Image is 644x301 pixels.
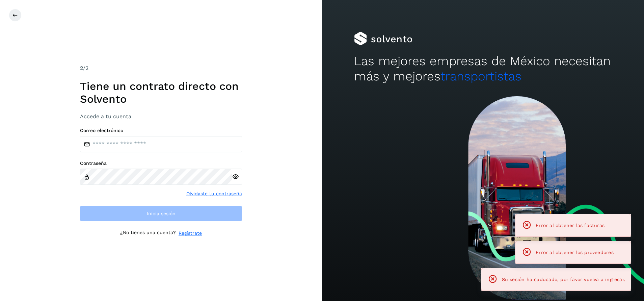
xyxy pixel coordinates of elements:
[536,223,605,228] span: Error al obtener las facturas
[502,277,625,282] span: Su sesión ha caducado, por favor vuelva a ingresar.
[80,80,242,106] h1: Tiene un contrato directo con Solvento
[179,230,202,237] a: Regístrate
[186,190,242,197] a: Olvidaste tu contraseña
[120,230,176,237] p: ¿No tienes una cuenta?
[80,65,83,71] span: 2
[80,64,242,72] div: /2
[80,128,242,133] label: Correo electrónico
[147,211,176,216] span: Inicia sesión
[80,160,242,166] label: Contraseña
[354,54,612,84] h2: Las mejores empresas de México necesitan más y mejores
[80,113,242,120] h3: Accede a tu cuenta
[80,205,242,222] button: Inicia sesión
[440,69,521,83] span: transportistas
[536,250,614,255] span: Error al obtener los proveedores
